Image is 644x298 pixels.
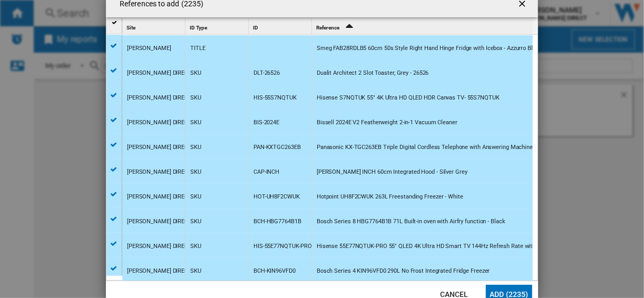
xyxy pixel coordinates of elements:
div: SKU [190,210,201,234]
div: Hisense S7NQTUK 55" 4K Ultra HD QLED HDR Canvas TV- 55S7NQTUK [317,86,500,110]
div: Hisense 55E77NQTUK-PRO 55" QLED 4K Ultra HD Smart TV 144Hz Refresh Rate with Freely [317,234,553,259]
span: Site [126,25,135,31]
div: SKU [190,259,201,283]
div: BCH-HBG7764B1B [253,210,301,234]
div: [PERSON_NAME] INCH 60cm Integrated Hood - Silver Grey [317,160,467,184]
div: Reference Sort Ascending [314,18,533,34]
div: BCH-KIN96VFD0 [253,259,296,283]
div: Bosch Series 4 KIN96VFD0 290L No Frost Integrated Fridge Freezer [317,259,490,283]
div: PAN-KXTGC263EB [253,135,301,160]
div: [PERSON_NAME] DIRECT [127,86,192,110]
div: Smeg FAB28RDLB5 60cm 50s Style Right Hand Hinge Fridge with Icebox - Azzurro Blue [317,36,539,61]
div: [PERSON_NAME] DIRECT [127,135,192,160]
div: Dualit Architect 2 Slot Toaster, Grey - 26526 [317,61,429,85]
div: [PERSON_NAME] DIRECT [127,234,192,259]
div: [PERSON_NAME] DIRECT [127,210,192,234]
div: [PERSON_NAME] DIRECT [127,160,192,184]
div: SKU [190,111,201,135]
div: SKU [190,160,201,184]
div: Sort None [251,18,311,34]
span: Sort Ascending [340,25,357,31]
div: TITLE [190,36,206,61]
div: Bissell 2024E V2 Featherweight 2-in-1 Vacuum Cleaner [317,111,457,135]
div: [PERSON_NAME] DIRECT [127,259,192,283]
div: SKU [190,86,201,110]
div: SKU [190,61,201,85]
span: ID [253,25,258,31]
div: HOT-UH8F2CWUK [253,185,300,209]
div: [PERSON_NAME] DIRECT [127,185,192,209]
span: ID Type [190,25,207,31]
div: Sort None [124,18,185,34]
div: Sort None [188,18,248,34]
div: BIS-2024E [253,111,279,135]
div: Site Sort None [124,18,185,34]
div: DLT-26526 [253,61,280,85]
div: [PERSON_NAME] DIRECT [127,61,192,85]
div: Sort Ascending [314,18,533,34]
div: [PERSON_NAME] [127,36,171,61]
div: [PERSON_NAME] DIRECT [127,111,192,135]
div: SKU [190,185,201,209]
span: Reference [316,25,339,31]
div: SKU [190,135,201,160]
div: ID Sort None [251,18,311,34]
div: HIS-55E77NQTUK-PRO [253,234,312,259]
div: HIS-55S7NQTUK [253,86,297,110]
div: SKU [190,234,201,259]
div: Bosch Series 8 HBG7764B1B 71L Built-in oven with Airfry function - Black [317,210,505,234]
div: CAP-INCH [253,160,279,184]
div: ID Type Sort None [188,18,248,34]
div: Hotpoint UH8F2CWUK 263L Freestanding Freezer - White [317,185,463,209]
div: Panasonic KX-TGC263EB Triple Digital Cordless Telephone with Answering Machine [317,135,533,160]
